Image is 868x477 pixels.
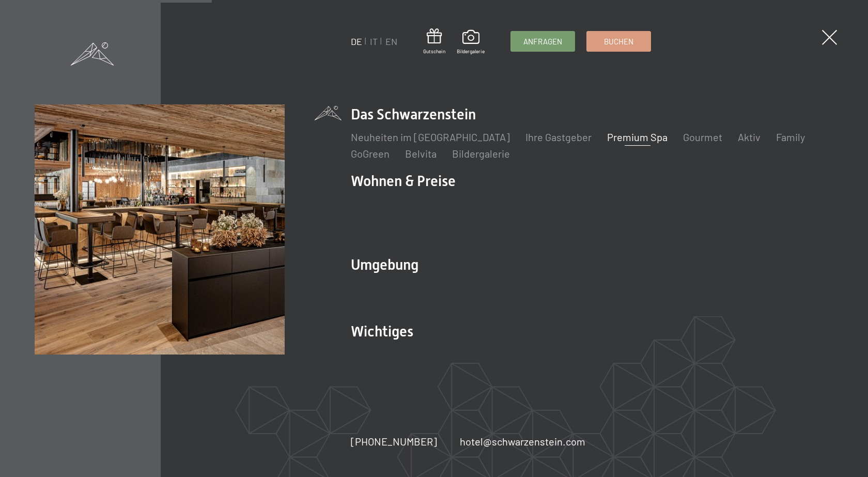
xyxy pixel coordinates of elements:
[351,434,437,449] a: [PHONE_NUMBER]
[587,32,650,51] a: Buchen
[351,36,362,47] a: DE
[776,131,805,143] a: Family
[452,147,510,160] a: Bildergalerie
[351,435,437,448] span: [PHONE_NUMBER]
[423,28,445,55] a: Gutschein
[351,131,510,143] a: Neuheiten im [GEOGRAPHIC_DATA]
[738,131,761,143] a: Aktiv
[457,30,485,55] a: Bildergalerie
[525,131,592,143] a: Ihre Gastgeber
[607,131,668,143] a: Premium Spa
[460,434,585,449] a: hotel@schwarzenstein.com
[385,36,397,47] a: EN
[511,32,575,51] a: Anfragen
[423,48,445,55] span: Gutschein
[351,147,390,160] a: GoGreen
[405,147,437,160] a: Belvita
[370,36,378,47] a: IT
[457,48,485,55] span: Bildergalerie
[523,36,562,47] span: Anfragen
[604,36,633,47] span: Buchen
[683,131,722,143] a: Gourmet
